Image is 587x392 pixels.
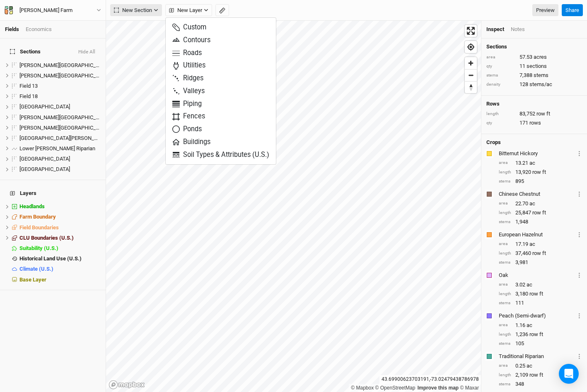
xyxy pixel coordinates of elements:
div: 17.19 [499,240,582,248]
span: acres [534,53,547,61]
div: Historical Land Use (U.S.) [19,255,101,262]
button: [PERSON_NAME] Farm [4,6,101,15]
span: ac [529,200,535,207]
span: Valleys [172,87,205,96]
div: Field 13 [19,83,101,89]
button: Enter fullscreen [465,25,477,37]
div: 22.70 [499,200,582,207]
canvas: Map [106,21,481,392]
span: sections [527,63,547,70]
div: 1,236 [499,331,582,338]
button: Shortcut: M [215,4,229,17]
h4: Sections [486,43,582,50]
span: [PERSON_NAME][GEOGRAPHIC_DATA] [19,125,110,131]
a: Preview [532,4,558,17]
a: Mapbox logo [109,380,145,390]
span: Historical Land Use (U.S.) [19,255,82,262]
div: 3,981 [499,259,582,266]
span: Utilities [172,61,205,70]
button: Share [562,4,583,17]
div: 2,109 [499,371,582,379]
div: 11 [486,63,582,70]
span: Ponds [172,125,202,134]
div: stems [486,72,515,79]
div: 1.16 [499,322,582,329]
span: Climate (U.S.) [19,266,53,272]
div: Field 18 [19,93,101,100]
button: Crop Usage [577,230,582,239]
button: Hide All [78,49,96,55]
div: 83,752 [486,110,582,118]
div: area [486,54,515,60]
div: area [499,281,511,288]
span: [PERSON_NAME][GEOGRAPHIC_DATA] [19,72,110,79]
button: Crop Usage [577,311,582,320]
span: ac [527,322,532,329]
span: [GEOGRAPHIC_DATA] [19,156,70,162]
div: stems [499,260,511,266]
span: Roads [172,48,202,58]
div: length [499,250,511,257]
span: Field Boundaries [19,224,59,231]
div: area [499,322,511,328]
span: Field 13 [19,83,38,89]
div: 13.21 [499,159,582,167]
div: Base Layer [19,277,101,283]
span: rows [529,119,541,127]
span: Lower [PERSON_NAME] Riparian [19,145,95,152]
span: Contours [172,36,210,45]
span: row ft [536,110,550,118]
div: West Field [19,166,101,173]
div: 25,847 [499,209,582,216]
div: Lower Bogue Field [19,135,101,142]
span: Zoom out [465,70,477,81]
button: Crop Usage [577,351,582,361]
div: qty [486,63,515,70]
div: 0.25 [499,362,582,370]
span: Farm Boundary [19,214,56,220]
span: row ft [532,250,546,257]
div: length [499,210,511,216]
button: Crop Usage [577,149,582,158]
button: Crop Usage [577,270,582,280]
div: Bogue Field [19,62,101,69]
a: OpenStreetMap [375,385,415,391]
div: Headlands [19,203,101,210]
div: Bogue Field East [19,72,101,79]
span: stems [534,72,548,79]
button: Zoom out [465,69,477,81]
a: Maxar [460,385,479,391]
div: Upper South Pasture [19,156,101,162]
div: CLU Boundaries (U.S.) [19,235,101,241]
span: row ft [532,168,546,176]
div: area [499,363,511,369]
span: New Section [114,6,152,14]
button: Reset bearing to north [465,81,477,93]
div: 171 [486,119,582,127]
span: Sections [10,48,41,55]
button: New Layer [165,4,212,17]
span: Ridges [172,74,203,83]
div: stems [499,219,511,225]
div: Knoll Field North [19,114,101,121]
div: Inspect [486,26,504,33]
span: Soil Types & Attributes (U.S.) [172,150,269,160]
span: Base Layer [19,277,46,283]
span: Headlands [19,203,45,209]
div: Chinese Chestnut [499,190,575,198]
span: [GEOGRAPHIC_DATA] [19,166,70,172]
div: 13,920 [499,168,582,176]
div: [PERSON_NAME] Farm [19,6,72,14]
div: 128 [486,81,582,88]
button: Find my location [465,41,477,53]
span: Zoom in [465,57,477,69]
span: row ft [529,331,543,338]
div: Lower Bogue Riparian [19,145,101,152]
div: length [499,291,511,297]
div: 37,460 [499,250,582,257]
div: Cadwell Farm [19,6,72,14]
span: Piping [172,99,202,109]
span: Suitability (U.S.) [19,245,58,251]
div: 1,948 [499,218,582,226]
